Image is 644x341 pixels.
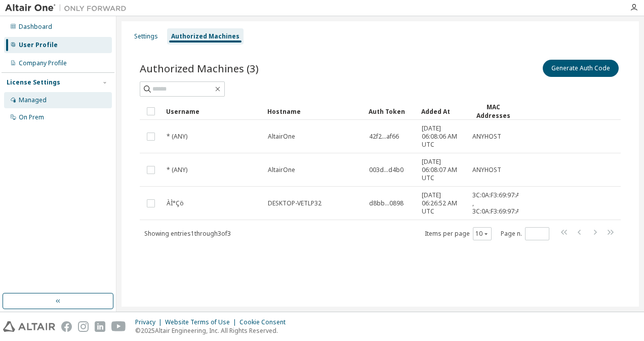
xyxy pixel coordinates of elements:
[19,113,44,121] div: On Prem
[61,321,72,332] img: facebook.svg
[369,133,399,141] span: 42f2...af66
[5,3,132,13] img: Altair One
[422,158,463,182] span: [DATE] 06:08:07 AM UTC
[19,96,47,104] div: Managed
[501,227,549,240] span: Page n.
[369,166,404,174] span: 003d...d4b0
[543,60,619,77] button: Generate Auth Code
[422,124,463,149] span: [DATE] 06:08:06 AM UTC
[111,321,126,332] img: youtube.svg
[167,133,187,141] span: * (ANY)
[135,318,165,326] div: Privacy
[267,103,360,119] div: Hostname
[166,103,259,119] div: Username
[171,32,239,40] div: Authorized Machines
[472,191,524,216] span: 3C:0A:F3:69:97:A1 , 3C:0A:F3:69:97:A2
[78,321,89,332] img: instagram.svg
[140,61,259,75] span: Authorized Machines (3)
[268,166,295,174] span: AltairOne
[135,326,292,335] p: © 2025 Altair Engineering, Inc. All Rights Reserved.
[144,229,231,238] span: Showing entries 1 through 3 of 3
[472,133,501,141] span: ANYHOST
[425,227,492,240] span: Items per page
[369,103,413,119] div: Auth Token
[165,318,239,326] div: Website Terms of Use
[268,133,295,141] span: AltairOne
[19,41,58,49] div: User Profile
[19,23,52,31] div: Dashboard
[472,166,501,174] span: ANYHOST
[475,230,489,238] button: 10
[472,103,514,120] div: MAC Addresses
[421,103,464,119] div: Added At
[95,321,105,332] img: linkedin.svg
[268,199,321,207] span: DESKTOP-VETLP32
[19,59,67,67] div: Company Profile
[167,166,187,174] span: * (ANY)
[7,78,60,87] div: License Settings
[3,321,55,332] img: altair_logo.svg
[369,199,404,207] span: d8bb...0898
[134,32,158,40] div: Settings
[422,191,463,216] span: [DATE] 06:26:52 AM UTC
[239,318,292,326] div: Cookie Consent
[167,199,184,207] span: ÀÌ°­Çö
